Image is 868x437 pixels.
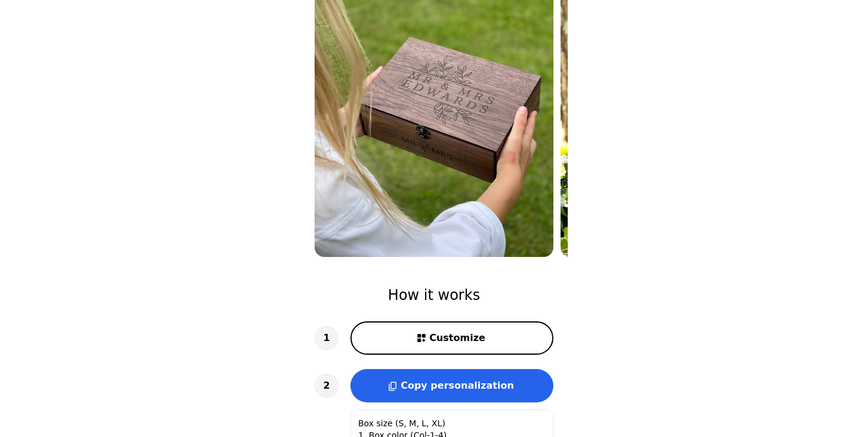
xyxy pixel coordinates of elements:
[323,379,330,393] span: 2
[350,321,553,355] button: Customize
[323,331,330,345] span: 1
[401,380,514,391] span: Copy personalization
[350,369,553,402] button: Copy personalization
[315,286,553,305] h2: How it works
[429,331,485,345] span: Customize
